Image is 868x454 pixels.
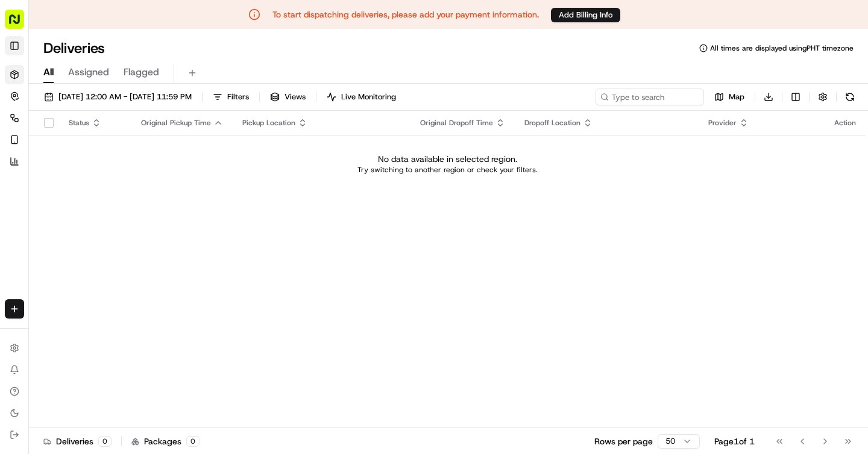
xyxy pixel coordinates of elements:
p: Welcome 👋 [12,48,219,67]
a: 📗Knowledge Base [7,264,97,286]
div: Past conversations [12,157,81,166]
span: • [100,219,104,229]
button: Views [265,89,311,105]
div: 📗 [12,270,22,280]
p: Try switching to another region or check your filters. [357,165,538,175]
div: Start new chat [54,115,198,127]
a: 💻API Documentation [97,264,198,286]
img: 4281594248423_2fcf9dad9f2a874258b8_72.png [25,115,47,137]
span: [DATE] [107,187,131,196]
img: 1736555255976-a54dd68f-1ca7-489b-9aae-adbdc363a1c4 [24,220,34,229]
img: 1736555255976-a54dd68f-1ca7-489b-9aae-adbdc363a1c4 [24,187,34,197]
span: Pickup Location [242,118,295,128]
h1: Deliveries [43,39,105,58]
span: Assigned [68,65,109,79]
button: Start new chat [205,119,219,133]
div: Packages [131,435,200,447]
button: [DATE] 12:00 AM - [DATE] 11:59 PM [39,89,197,105]
img: Jandy Espique [12,208,31,227]
span: All [43,65,54,79]
span: Filters [227,92,249,102]
span: Original Pickup Time [141,118,211,128]
div: We're available if you need us! [54,127,166,137]
span: [PERSON_NAME] [37,187,98,196]
span: Status [69,118,89,128]
span: Original Dropoff Time [420,118,493,128]
div: Page 1 of 1 [714,435,755,447]
input: Got a question? Start typing here... [31,78,217,90]
span: Live Monitoring [341,92,396,102]
p: No data available in selected region. [378,153,517,165]
div: Action [834,118,856,128]
button: See all [187,154,219,169]
span: Provider [708,118,737,128]
span: [DATE] 12:00 AM - [DATE] 11:59 PM [58,92,192,102]
button: Filters [207,89,254,105]
p: Rows per page [594,435,653,447]
span: Knowledge Base [24,269,92,281]
input: Type to search [596,89,704,105]
p: To start dispatching deliveries, please add your payment information. [272,8,539,20]
div: 0 [186,436,200,447]
span: All times are displayed using PHT timezone [710,43,854,53]
span: Flagged [124,65,159,79]
span: [DATE] [107,219,131,229]
span: [PERSON_NAME] [37,219,98,229]
button: Add Billing Info [551,8,620,22]
img: Nash [12,12,36,36]
span: API Documentation [114,269,193,281]
span: Dropoff Location [524,118,580,128]
span: Map [729,92,744,102]
a: Powered byPylon [85,298,146,308]
span: • [100,187,104,196]
button: Refresh [841,89,858,105]
div: 0 [98,436,112,447]
img: 1736555255976-a54dd68f-1ca7-489b-9aae-adbdc363a1c4 [12,115,34,137]
span: Views [285,92,306,102]
button: Live Monitoring [321,89,401,105]
img: Asif Zaman Khan [12,175,31,194]
div: 💻 [102,270,112,280]
div: Deliveries [43,435,112,447]
button: Map [709,89,750,105]
span: Pylon [120,299,146,308]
